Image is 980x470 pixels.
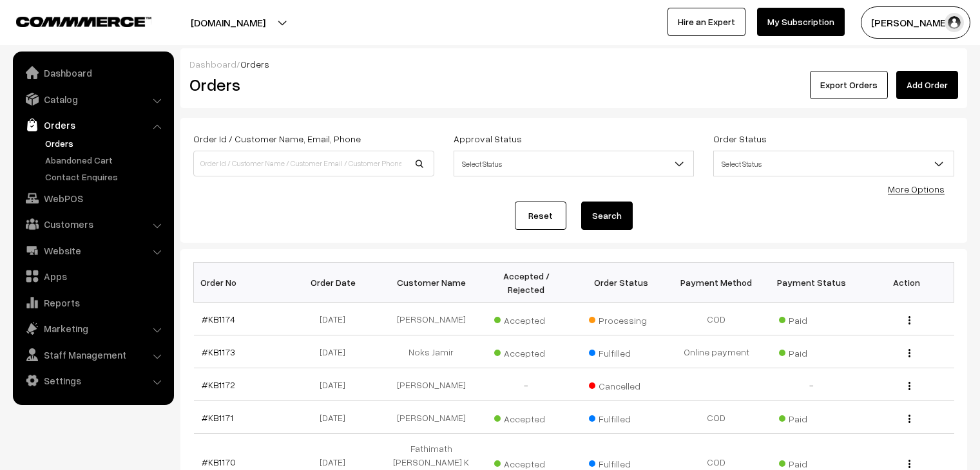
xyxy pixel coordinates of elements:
span: Fulfilled [589,409,653,426]
label: Order Status [713,132,767,146]
td: Online payment [669,335,764,368]
th: Customer Name [384,263,479,303]
a: Orders [42,136,169,150]
button: Search [581,202,633,230]
th: Order No [194,263,289,303]
span: Select Status [713,151,954,176]
label: Approval Status [454,132,522,146]
span: Accepted [494,343,559,360]
th: Accepted / Rejected [479,263,574,303]
a: Catalog [16,88,169,111]
a: Staff Management [16,343,169,366]
span: Accepted [494,310,559,327]
span: Cancelled [589,376,653,393]
a: Reports [16,291,169,314]
a: Hire an Expert [668,8,745,36]
a: COMMMERCE [16,13,129,28]
label: Order Id / Customer Name, Email, Phone [193,132,361,146]
img: Menu [908,460,910,468]
a: #KB1173 [202,346,235,357]
span: Select Status [454,153,694,175]
a: #KB1170 [202,456,236,467]
th: Order Date [289,263,384,303]
span: Paid [779,343,843,360]
img: COMMMERCE [16,17,151,26]
td: [PERSON_NAME] [384,401,479,434]
span: Select Status [714,153,954,175]
a: Dashboard [189,59,236,70]
a: Orders [16,113,169,136]
td: [DATE] [289,368,384,401]
td: COD [669,401,764,434]
span: Paid [779,409,843,426]
a: WebPOS [16,187,169,210]
td: [PERSON_NAME] [384,368,479,401]
th: Payment Status [764,263,860,303]
span: Fulfilled [589,343,653,360]
button: [PERSON_NAME]… [861,6,970,39]
th: Action [859,263,954,303]
a: #KB1174 [202,314,235,324]
a: #KB1172 [202,379,235,390]
span: Select Status [454,151,695,176]
a: More Options [888,183,945,194]
a: Marketing [16,317,169,340]
td: [DATE] [289,335,384,368]
a: Website [16,239,169,262]
a: Reset [515,202,566,230]
a: Add Order [896,71,958,99]
span: Orders [240,59,269,70]
a: Contact Enquires [42,170,169,183]
a: Settings [16,369,169,392]
a: Apps [16,265,169,288]
td: [DATE] [289,303,384,335]
img: Menu [908,316,910,324]
span: Accepted [494,409,559,426]
td: COD [669,303,764,335]
div: / [189,57,958,71]
img: Menu [908,415,910,423]
span: Processing [589,310,653,327]
img: Menu [908,349,910,357]
a: #KB1171 [202,412,233,423]
a: My Subscription [757,8,845,36]
a: Abandoned Cart [42,153,169,167]
th: Payment Method [669,263,764,303]
td: - [764,368,860,401]
h2: Orders [189,75,433,95]
td: [DATE] [289,401,384,434]
a: Dashboard [16,61,169,84]
button: [DOMAIN_NAME] [146,6,311,39]
td: Noks Jamir [384,335,479,368]
span: Paid [779,310,843,327]
img: user [945,13,964,32]
a: Customers [16,212,169,236]
input: Order Id / Customer Name / Customer Email / Customer Phone [193,151,434,176]
button: Export Orders [810,71,888,99]
td: [PERSON_NAME] [384,303,479,335]
td: - [479,368,574,401]
th: Order Status [574,263,669,303]
img: Menu [908,382,910,390]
